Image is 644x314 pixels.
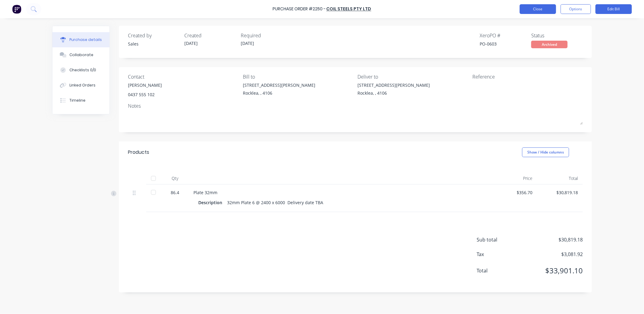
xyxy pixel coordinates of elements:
[69,37,102,42] div: Purchase details
[243,73,353,80] div: Bill to
[128,41,179,47] div: Sales
[52,93,109,108] button: Timeline
[358,90,430,96] div: Rocklea, , 4106
[128,149,149,156] div: Products
[193,189,487,196] div: Plate 32mm
[327,6,371,12] a: Coil Steels Pty Ltd
[161,172,189,184] div: Qty
[128,102,583,110] div: Notes
[477,251,522,258] span: Tax
[358,82,430,88] div: [STREET_ADDRESS][PERSON_NAME]
[358,73,468,80] div: Deliver to
[69,52,93,58] div: Collaborate
[522,251,583,258] span: $3,081.92
[477,236,522,243] span: Sub total
[531,32,583,39] div: Status
[273,6,326,12] div: Purchase Order #2250 -
[128,73,238,80] div: Contact
[492,172,537,184] div: Price
[595,4,632,14] button: Edit Bill
[184,32,236,39] div: Created
[52,47,109,62] button: Collaborate
[52,78,109,93] button: Linked Orders
[561,4,591,14] button: Options
[531,41,568,48] div: Archived
[12,5,21,14] img: Factory
[243,82,315,88] div: [STREET_ADDRESS][PERSON_NAME]
[243,90,315,96] div: Rocklea, , 4106
[522,147,569,157] button: Show / Hide columns
[477,267,522,274] span: Total
[480,41,531,47] div: PO-0603
[128,32,179,39] div: Created by
[472,73,583,80] div: Reference
[241,32,292,39] div: Required
[198,198,227,207] div: Description
[520,4,556,14] button: Close
[497,189,532,196] div: $356.70
[542,189,578,196] div: $30,819.18
[522,236,583,243] span: $30,819.18
[227,198,323,207] div: 32mm Plate 6 @ 2400 x 6000 Delivery date TBA
[128,82,162,88] div: [PERSON_NAME]
[69,98,86,103] div: Timeline
[69,67,96,73] div: Checklists 0/0
[480,32,531,39] div: Xero PO #
[69,83,96,88] div: Linked Orders
[522,265,583,276] span: $33,901.10
[537,172,583,184] div: Total
[52,32,109,47] button: Purchase details
[52,62,109,78] button: Checklists 0/0
[166,189,184,196] div: 86.4
[128,91,162,98] div: 0437 555 102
